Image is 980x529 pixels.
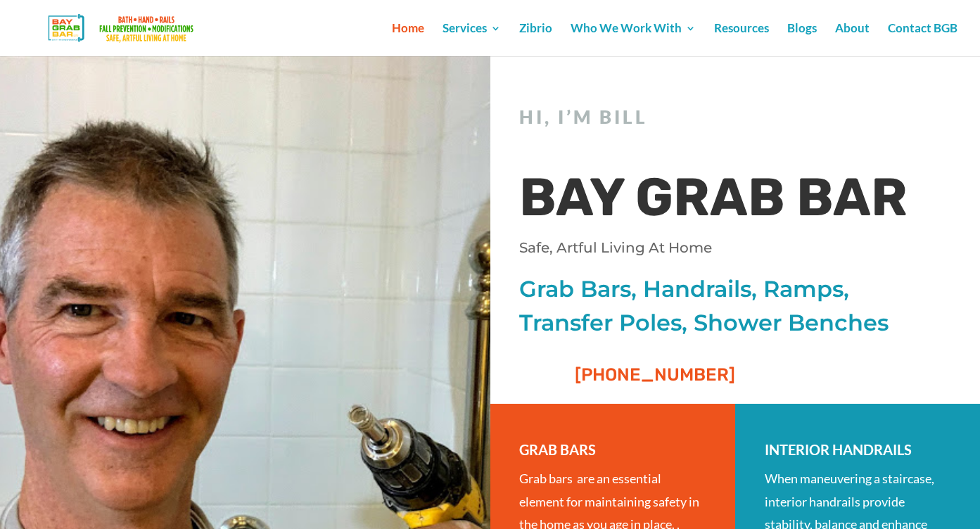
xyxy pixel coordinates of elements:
a: About [835,23,870,56]
span: [PHONE_NUMBER] [575,364,735,385]
a: Zibrio [519,23,552,56]
h1: BAY GRAB BAR [519,163,941,239]
img: Bay Grab Bar [24,10,222,46]
a: Home [392,23,424,56]
a: Who We Work With [571,23,696,56]
h3: INTERIOR HANDRAILS [765,439,951,467]
a: Contact BGB [888,23,957,56]
a: Resources [714,23,769,56]
a: Blogs [787,23,817,56]
a: Services [443,23,501,56]
p: Safe, Artful Living At Home [519,238,941,257]
p: Grab Bars, Handrails, Ramps, Transfer Poles, Shower Benches [519,272,941,340]
h3: GRAB BARS [519,439,706,467]
h2: Hi, I’m Bill [519,106,941,135]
